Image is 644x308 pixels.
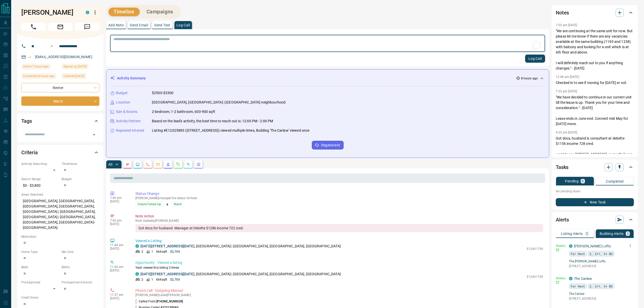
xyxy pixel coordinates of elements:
textarea: To enrich screen reader interactions, please activate Accessibility in Grammarly extension settings [114,37,542,50]
p: Search Range: [21,177,59,181]
p: Location [116,100,130,105]
p: E12451759 [527,247,543,251]
div: Sun Feb 16 2025 [62,73,99,80]
p: E12451759 [527,275,543,279]
span: For Rent [571,284,585,289]
svg: Notes [126,162,130,166]
div: Got docs for husband. Manager at Deloitte $128k income 722 cred. [135,224,543,232]
h2: Tasks [556,163,568,171]
a: [EMAIL_ADDRESS][DOMAIN_NAME] [35,55,92,59]
p: , [GEOGRAPHIC_DATA] | [GEOGRAPHIC_DATA], [GEOGRAPHIC_DATA], [GEOGRAPHIC_DATA] [140,244,341,249]
p: 1 [586,232,588,235]
span: Active 7 hours ago [23,64,49,69]
p: 2 [141,277,143,282]
h2: Tags [21,117,32,125]
div: Notes [556,7,634,19]
span: Signed up [DATE] [63,64,87,69]
p: Activity Pattern [116,118,141,124]
p: [STREET_ADDRESS] [569,264,634,268]
p: $2500-$3300 [152,90,173,96]
p: 7:40 pm [110,196,128,200]
p: No pending tasks [556,187,634,195]
div: Warm [21,96,99,106]
p: Timeframe: [62,162,99,166]
p: Activity Summary [117,76,146,81]
p: $2,700 [170,277,180,282]
div: Renter [21,83,99,92]
p: Beds: [21,265,59,269]
p: Based on the lead's activity, the best time to reach out is: 12:00 PM - 2:00 PM [152,118,273,124]
p: Actively Searching: [21,162,59,166]
p: 0 [582,179,584,183]
div: condos.ca [135,244,139,248]
svg: Opportunities [186,162,190,166]
p: Repeated Interest [116,128,144,133]
p: [DATE] [110,269,128,272]
p: 4:25 pm [DATE] [556,131,577,134]
span: Warm [174,202,182,207]
span: Email [48,23,73,31]
p: Log Call [176,23,190,27]
p: 1 [151,249,153,254]
p: Pre-Approval Amount: [62,280,99,285]
span: [PHONE_NUMBER] [156,300,183,303]
p: 2 [141,249,143,254]
p: Building Alerts [600,232,624,235]
p: 7:55 pm [DATE] [556,23,577,27]
p: Note Action [135,214,543,219]
button: Open [49,43,55,49]
p: Note Added by [PERSON_NAME] [135,219,543,223]
p: Send Email [130,23,148,27]
span: For Rent [571,251,585,256]
span: Future Follow Up [138,202,161,207]
p: Yash viewed this listing 3 times [135,265,543,270]
div: Alerts [556,214,634,226]
p: [PERSON_NAME] called [PERSON_NAME] [135,293,543,297]
a: [DATE][STREET_ADDRESS][DATE] [140,244,194,248]
div: condos.ca [86,11,89,14]
div: Sun Feb 16 2025 [62,64,99,71]
p: [STREET_ADDRESS] [569,296,634,301]
p: Phone Call - Outgoing Manual [135,288,543,293]
p: Called From: [135,299,183,304]
div: Tasks [556,161,634,173]
p: 11:37 am [110,293,128,297]
p: Budget [116,90,128,96]
svg: Requests [176,162,180,166]
button: Regenerate [312,141,344,149]
p: "We are continuing at the same unit for now. But please let me know if there are any vacancies av... [556,28,634,71]
p: Opportunity - Viewed a listing [135,260,543,265]
p: 664 sqft [156,277,167,282]
div: condos.ca [569,244,573,248]
p: [DATE] [110,222,128,226]
p: [DATE] [110,200,128,203]
svg: Calls [146,162,150,166]
button: Timeline [109,8,139,16]
p: Motivation: [21,234,99,239]
span: Call [21,23,46,31]
p: Min Size: [62,250,99,254]
a: The Carlaw [569,292,634,296]
p: $0 - $3,800 [21,181,59,190]
h1: [PERSON_NAME] [21,8,78,16]
span: Claimed [DATE] [63,74,84,79]
p: Baths: [62,265,99,269]
p: Viewed a Listing [135,238,543,244]
div: Tags [21,115,99,127]
p: 8 hours ago [521,76,538,81]
p: Weekly [556,276,566,281]
p: [GEOGRAPHIC_DATA], [GEOGRAPHIC_DATA] | [GEOGRAPHIC_DATA] neighbourhood [152,100,285,105]
svg: Lead Browsing Activity [136,162,140,166]
p: Pending [565,179,579,183]
p: $2,700 [170,249,180,254]
p: 11:44 am [110,265,128,269]
p: Status Change [135,191,543,196]
div: Criteria [21,146,99,159]
p: 7:53 pm [DATE] [556,90,577,93]
a: [DATE][STREET_ADDRESS][DATE] [140,272,194,276]
button: New Task [556,198,634,206]
p: 11:44 am [110,243,128,247]
svg: Email [556,248,559,252]
p: Add Note [108,23,124,27]
p: , [GEOGRAPHIC_DATA] | [GEOGRAPHIC_DATA], [GEOGRAPHIC_DATA], [GEOGRAPHIC_DATA] [140,271,341,277]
